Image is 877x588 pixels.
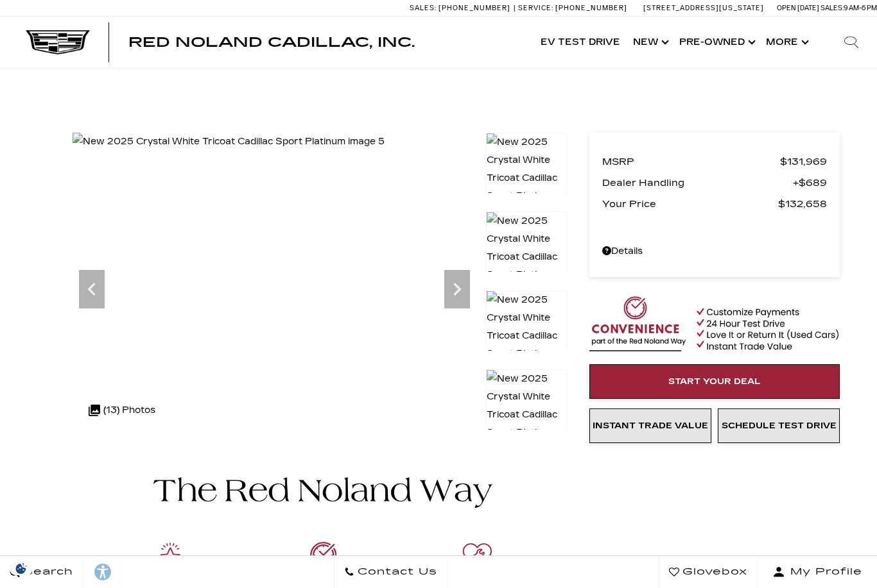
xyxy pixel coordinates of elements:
[760,17,813,68] button: More
[534,17,627,68] a: EV Test Drive
[73,133,385,151] img: New 2025 Crystal White Tricoat Cadillac Sport Platinum image 5
[589,408,711,443] a: Instant Trade Value
[334,556,447,588] a: Contact Us
[643,4,764,12] a: [STREET_ADDRESS][US_STATE]
[602,174,827,192] a: Dealer Handling $689
[844,4,877,12] span: 9 AM-6 PM
[410,4,514,12] a: Sales: [PHONE_NUMBER]
[486,212,567,303] img: New 2025 Crystal White Tricoat Cadillac Sport Platinum image 6
[602,153,780,171] span: MSRP
[486,290,567,382] img: New 2025 Crystal White Tricoat Cadillac Sport Platinum image 7
[410,4,437,12] span: Sales:
[6,562,36,575] section: Click to Open Cookie Consent Modal
[602,153,827,171] a: MSRP $131,969
[444,270,470,308] div: Next
[659,556,758,588] a: Glovebox
[793,174,827,192] span: $689
[486,133,567,224] img: New 2025 Crystal White Tricoat Cadillac Sport Platinum image 5
[668,376,761,387] span: Start Your Deal
[778,195,827,213] span: $132,658
[514,4,630,12] a: Service: [PHONE_NUMBER]
[602,195,778,213] span: Your Price
[20,563,73,581] span: Search
[780,153,827,171] span: $131,969
[673,17,760,68] a: Pre-Owned
[785,563,862,581] span: My Profile
[486,369,567,460] img: New 2025 Crystal White Tricoat Cadillac Sport Platinum image 8
[777,4,819,12] span: Open [DATE]
[82,395,162,426] div: (13) Photos
[627,17,673,68] a: New
[438,4,510,12] span: [PHONE_NUMBER]
[128,36,415,49] a: Red Noland Cadillac, Inc.
[354,563,437,581] span: Contact Us
[589,364,840,399] a: Start Your Deal
[593,421,708,431] span: Instant Trade Value
[79,270,105,308] div: Previous
[602,174,793,192] span: Dealer Handling
[722,421,837,431] span: Schedule Test Drive
[26,30,90,55] img: Cadillac Dark Logo with Cadillac White Text
[128,35,415,50] span: Red Noland Cadillac, Inc.
[555,4,627,12] span: [PHONE_NUMBER]
[602,242,827,260] a: Details
[758,556,877,588] button: Open user profile menu
[821,4,844,12] span: Sales:
[518,4,553,12] span: Service:
[6,562,36,575] img: Opt-Out Icon
[718,408,840,443] a: Schedule Test Drive
[602,195,827,213] a: Your Price $132,658
[679,563,747,581] span: Glovebox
